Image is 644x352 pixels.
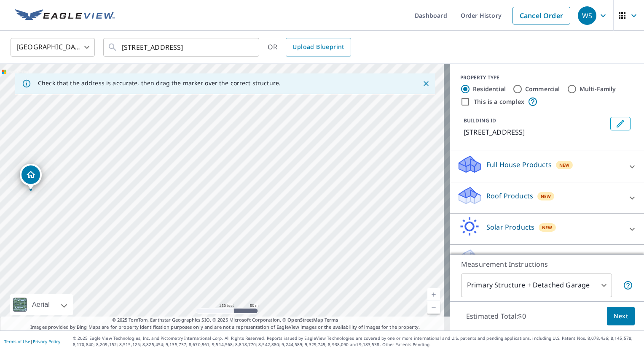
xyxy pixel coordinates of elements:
[486,191,533,201] p: Roof Products
[287,317,323,323] a: OpenStreetMap
[610,117,631,130] button: Edit building 1
[122,35,242,59] input: Search by address or latitude-longitude
[464,127,607,137] p: [STREET_ADDRESS]
[33,338,60,344] a: Privacy Policy
[38,79,281,87] p: Check that the address is accurate, then drag the marker over the correct structure.
[73,335,640,348] p: © 2025 Eagle View Technologies, Inc. and Pictometry International Corp. All Rights Reserved. Repo...
[578,6,596,25] div: WS
[486,160,552,170] p: Full House Products
[623,280,633,290] span: Your report will include the primary structure and a detached garage if one exists.
[614,311,628,322] span: Next
[457,248,637,272] div: Walls ProductsNew
[457,186,637,210] div: Roof ProductsNew
[486,222,534,232] p: Solar Products
[325,317,338,323] a: Terms
[4,339,60,344] p: |
[10,294,73,315] div: Aerial
[542,224,553,231] span: New
[11,35,95,59] div: [GEOGRAPHIC_DATA]
[460,74,634,81] div: PROPERTY TYPE
[464,117,496,124] p: BUILDING ID
[427,301,440,314] a: Current Level 17, Zoom Out
[607,307,635,326] button: Next
[525,85,560,93] label: Commercial
[112,317,338,324] span: © 2025 TomTom, Earthstar Geographics SIO, © 2025 Microsoft Corporation, ©
[461,259,633,269] p: Measurement Instructions
[268,38,351,57] div: OR
[459,307,533,325] p: Estimated Total: $0
[580,85,616,93] label: Multi-Family
[292,42,344,52] span: Upload Blueprint
[427,288,440,301] a: Current Level 17, Zoom In
[4,338,30,344] a: Terms of Use
[513,7,570,24] a: Cancel Order
[457,154,637,179] div: Full House ProductsNew
[559,162,570,168] span: New
[457,217,637,241] div: Solar ProductsNew
[421,78,432,89] button: Close
[286,38,351,57] a: Upload Blueprint
[473,85,506,93] label: Residential
[15,9,115,22] img: EV Logo
[461,273,612,297] div: Primary Structure + Detached Garage
[474,97,524,106] label: This is a complex
[20,164,42,190] div: Dropped pin, building 1, Residential property, 203 Atlantic Ave North Hampton, NH 03862
[541,193,551,200] span: New
[30,294,52,315] div: Aerial
[486,253,535,263] p: Walls Products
